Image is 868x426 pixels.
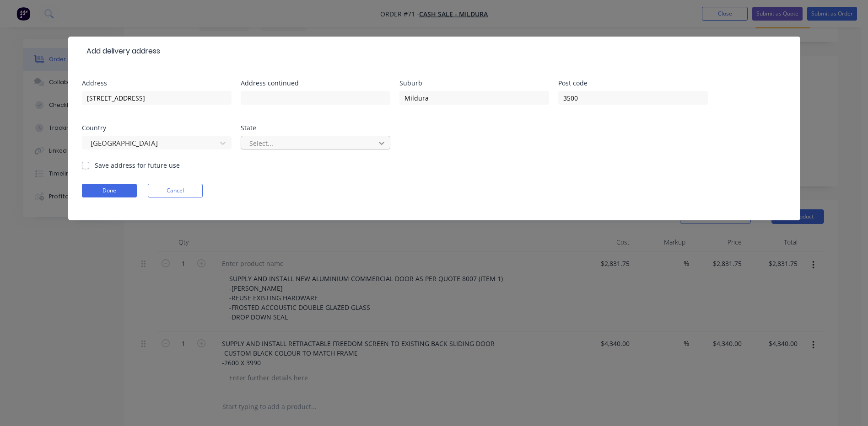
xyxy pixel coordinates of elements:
div: Country [82,125,232,131]
div: Suburb [399,80,549,86]
div: Address [82,80,232,86]
div: State [241,125,390,131]
button: Cancel [148,184,203,197]
div: Add delivery address [82,46,160,57]
label: Save address for future use [95,160,180,170]
button: Done [82,184,137,197]
div: Post code [558,80,708,86]
div: Address continued [241,80,390,86]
